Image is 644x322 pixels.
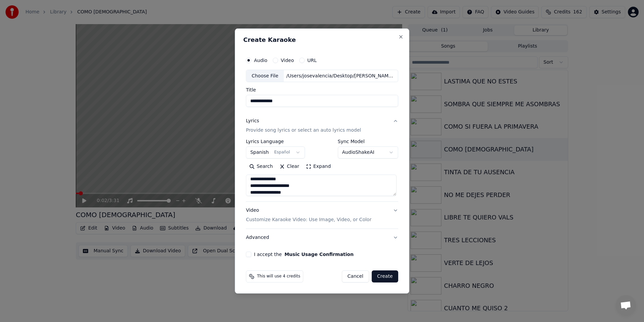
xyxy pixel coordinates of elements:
p: Customize Karaoke Video: Use Image, Video, or Color [246,216,371,223]
button: Clear [276,162,303,172]
div: /Users/josevalencia/Desktop/[PERSON_NAME]/CANCIONES 1/TE QUIERO ASI.wav [284,73,398,79]
button: Cancel [342,270,369,282]
div: Video [246,207,371,223]
label: URL [307,58,317,63]
label: Video [281,58,294,63]
span: This will use 4 credits [257,274,300,279]
button: Expand [303,162,334,172]
button: Advanced [246,229,398,246]
p: Provide song lyrics or select an auto lyrics model [246,127,361,134]
label: I accept the [254,252,354,257]
label: Title [246,88,398,92]
button: VideoCustomize Karaoke Video: Use Image, Video, or Color [246,202,398,229]
label: Audio [254,58,267,63]
button: I accept the [284,252,354,257]
div: Lyrics [246,118,259,125]
div: LyricsProvide song lyrics or select an auto lyrics model [246,139,398,202]
button: Search [246,162,276,172]
button: LyricsProvide song lyrics or select an auto lyrics model [246,113,398,139]
button: Create [372,270,398,282]
h2: Create Karaoke [243,37,401,43]
label: Lyrics Language [246,139,305,144]
label: Sync Model [338,139,398,144]
div: Choose File [246,70,284,82]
